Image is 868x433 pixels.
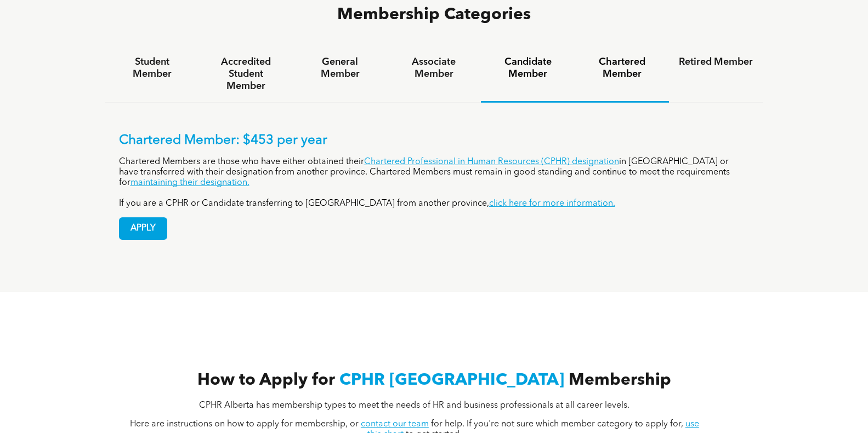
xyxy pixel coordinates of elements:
a: Chartered Professional in Human Resources (CPHR) designation [364,158,619,166]
span: APPLY [120,218,167,239]
span: How to Apply for [197,372,335,389]
a: APPLY [119,217,167,240]
h4: Accredited Student Member [209,56,283,92]
span: Membership Categories [337,7,531,23]
h4: Candidate Member [491,56,565,80]
span: for help. If you're not sure which member category to apply for, [431,420,683,429]
span: Here are instructions on how to apply for membership, or [130,420,359,429]
a: contact our team [361,420,429,429]
p: Chartered Members are those who have either obtained their in [GEOGRAPHIC_DATA] or have transferr... [119,157,750,188]
h4: General Member [303,56,377,80]
span: CPHR Alberta has membership types to meet the needs of HR and business professionals at all caree... [199,401,629,410]
h4: Retired Member [679,56,753,68]
h4: Chartered Member [585,56,659,80]
p: Chartered Member: $453 per year [119,133,750,149]
p: If you are a CPHR or Candidate transferring to [GEOGRAPHIC_DATA] from another province, [119,199,750,209]
a: maintaining their designation. [131,178,249,187]
span: Membership [569,372,671,389]
h4: Associate Member [397,56,471,80]
span: CPHR [GEOGRAPHIC_DATA] [339,372,564,389]
h4: Student Member [115,56,189,80]
a: click here for more information. [489,199,615,208]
